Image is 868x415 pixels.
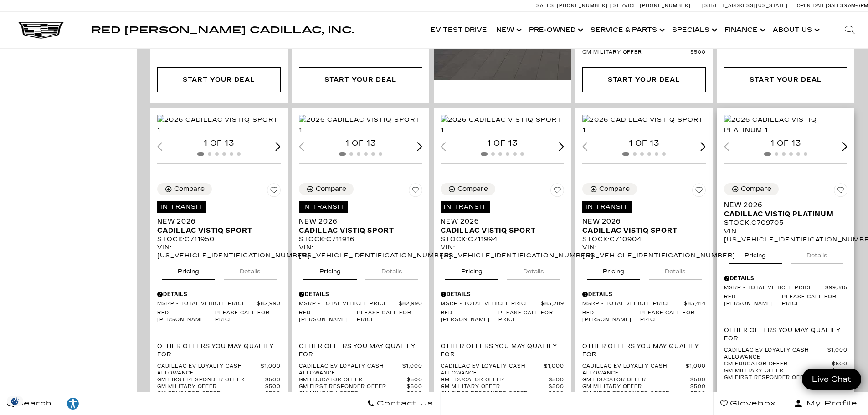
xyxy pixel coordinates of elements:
span: $500 [690,384,706,390]
span: GM First Responder Offer [157,377,265,384]
a: Cadillac EV Loyalty Cash Allowance $1,000 [157,363,281,377]
span: MSRP - Total Vehicle Price [299,301,399,307]
a: GM Educator Offer $500 [299,377,422,384]
button: details tab [791,244,843,264]
span: Glovebox [728,397,776,410]
span: $500 [549,384,564,390]
a: Red [PERSON_NAME] Please call for price [157,310,281,323]
a: GM Military Offer $500 [441,384,564,390]
div: Pricing Details - New 2026 Cadillac VISTIQ Sport [299,290,422,298]
p: Other Offers You May Qualify For [157,342,281,359]
span: GM Military Offer [582,384,690,390]
a: New 2026Cadillac VISTIQ Platinum [724,200,847,219]
a: Red [PERSON_NAME] Please call for price [582,310,706,323]
span: $1,000 [544,363,564,377]
div: VIN: [US_VEHICLE_IDENTIFICATION_NUMBER] [441,243,564,260]
a: Red [PERSON_NAME] Please call for price [299,310,422,323]
button: Compare Vehicle [441,183,495,195]
a: Contact Us [360,392,441,415]
a: MSRP - Total Vehicle Price $83,414 [582,301,706,307]
img: Cadillac Dark Logo with Cadillac White Text [18,21,64,39]
div: Compare [316,185,346,193]
div: Next slide [700,142,706,151]
p: Other Offers You May Qualify For [441,342,564,359]
div: Stock : C711994 [441,235,564,243]
span: $500 [549,377,564,384]
span: Red [PERSON_NAME] [582,310,640,323]
div: Compare [741,185,771,193]
a: Start Your Deal [157,67,281,92]
a: Cadillac EV Loyalty Cash Allowance $1,000 [724,347,847,361]
div: 1 / 2 [299,115,424,135]
section: Click to Open Cookie Consent Modal [5,396,26,406]
span: $500 [832,368,847,374]
div: Explore your accessibility options [59,397,87,410]
div: Next slide [275,142,281,151]
span: New 2026 [157,217,274,226]
a: MSRP - Total Vehicle Price $82,990 [299,301,422,307]
span: GM Educator Offer [299,377,407,384]
span: $1,000 [827,347,847,361]
span: $500 [265,390,281,397]
div: Next slide [842,142,847,151]
a: MSRP - Total Vehicle Price $83,289 [441,301,564,307]
span: $500 [690,377,706,384]
span: $1,000 [686,363,706,377]
a: In TransitNew 2026Cadillac VISTIQ Sport [441,200,564,235]
a: GM First Responder Offer $500 [299,384,422,390]
span: $500 [832,361,847,368]
div: 1 / 2 [724,115,849,135]
img: 2026 Cadillac VISTIQ Sport 1 [441,115,565,135]
div: Compare [174,185,205,193]
button: pricing tab [729,244,782,264]
span: MSRP - Total Vehicle Price [582,301,684,307]
span: GM Educator Offer [441,377,549,384]
span: MSRP - Total Vehicle Price [441,301,541,307]
a: GM Educator Offer $500 [724,361,847,368]
div: undefined - New 2026 Cadillac VISTIQ Sport [299,67,422,92]
button: Save Vehicle [267,183,281,200]
span: $500 [549,390,564,397]
a: Sales: [PHONE_NUMBER] [536,3,610,8]
a: Start Your Deal [582,67,706,92]
button: Compare Vehicle [582,183,637,195]
a: Red [PERSON_NAME] Cadillac, Inc. [91,26,354,35]
span: $83,289 [541,301,564,307]
span: Cadillac VISTIQ Sport [299,226,416,235]
a: GM First Responder Offer $500 [582,390,706,397]
div: 1 of 13 [157,138,281,149]
span: $500 [265,384,281,390]
img: Opt-Out Icon [5,396,26,406]
span: New 2026 [299,217,416,226]
a: Service & Parts [586,12,668,48]
img: 2026 Cadillac VISTIQ Sport 1 [157,115,282,135]
span: In Transit [582,201,632,213]
div: Compare [457,185,488,193]
span: New 2026 [441,217,557,226]
button: pricing tab [303,260,357,280]
div: Pricing Details - New 2026 Cadillac VISTIQ Platinum [724,274,847,282]
button: Save Vehicle [409,183,422,200]
a: Service: [PHONE_NUMBER] [610,3,693,8]
a: GM First Responder Offer $500 [724,374,847,381]
a: Start Your Deal [299,67,422,92]
a: EV Test Drive [426,12,492,48]
span: $1,000 [402,363,422,377]
span: Red [PERSON_NAME] [441,310,498,323]
p: Other Offers You May Qualify For [582,342,706,359]
div: Pricing Details - New 2026 Cadillac VISTIQ Sport [157,290,281,298]
span: Cadillac EV Loyalty Cash Allowance [157,363,261,377]
div: Pricing Details - New 2026 Cadillac VISTIQ Sport [441,290,564,298]
span: New 2026 [724,200,841,210]
a: Red [PERSON_NAME] Please call for price [724,294,847,307]
a: GM Military Offer $500 [582,384,706,390]
span: $82,990 [399,301,422,307]
a: GM Military Offer $500 [724,368,847,374]
span: Red [PERSON_NAME] [724,294,782,307]
div: 1 / 2 [582,115,707,135]
a: In TransitNew 2026Cadillac VISTIQ Sport [157,200,281,235]
div: undefined - New 2026 Cadillac VISTIQ Sport [724,67,847,92]
span: Search [14,397,52,410]
a: Cadillac EV Loyalty Cash Allowance $1,000 [582,363,706,377]
span: Live Chat [807,374,856,384]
